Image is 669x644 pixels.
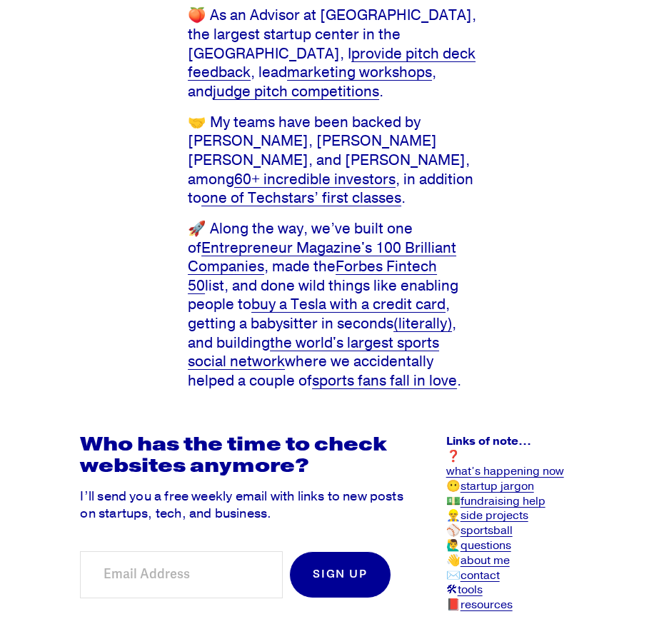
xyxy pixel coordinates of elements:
[458,583,483,598] a: tools
[188,257,437,295] a: Forbes Fintech 50
[461,598,513,613] a: resources
[461,494,545,509] a: fundraising help
[461,479,534,494] a: startup jargon
[251,295,446,313] a: buy a Tesla with a credit card
[446,434,568,613] p: 😶 💵 👷‍♂️ ⚾️ 🙋‍♂️ 👋 ✉️ 🛠 📕
[188,44,476,82] a: provide pitch deck feedback
[80,434,416,477] h2: Who has the time to check websites anymore?
[234,170,396,188] a: 60+ incredible investors
[461,508,528,523] a: side projects
[80,551,283,598] input: Email Address
[287,63,432,81] a: marketing workshops
[188,6,481,101] p: 🍑 As an Advisor at [GEOGRAPHIC_DATA], the largest startup center in the [GEOGRAPHIC_DATA], I , le...
[313,567,367,581] span: Sign Up
[446,464,564,479] a: what’s happening now
[188,113,481,208] p: 🤝 My teams have been backed by [PERSON_NAME], [PERSON_NAME] [PERSON_NAME], and [PERSON_NAME], amo...
[461,538,511,553] a: questions
[213,82,379,101] a: judge pitch competitions
[188,238,456,276] a: Entrepreneur Magazine's 100 Brilliant Companies
[461,568,500,583] a: contact
[446,434,531,463] strong: Links of note… ❓
[188,333,439,371] a: the world's largest sports social network
[393,314,452,333] a: (literally)
[312,371,457,390] a: sports fans fall in love
[80,488,416,522] p: I’ll send you a free weekly email with links to new posts on startups, tech, and business.
[289,551,391,598] button: Sign Up
[188,219,481,391] p: 🚀 Along the way, we’ve built one of , made the list, and done wild things like enabling people to...
[461,523,513,538] a: sportsball
[201,188,401,207] a: one of Techstars’ first classes
[461,553,510,568] a: about me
